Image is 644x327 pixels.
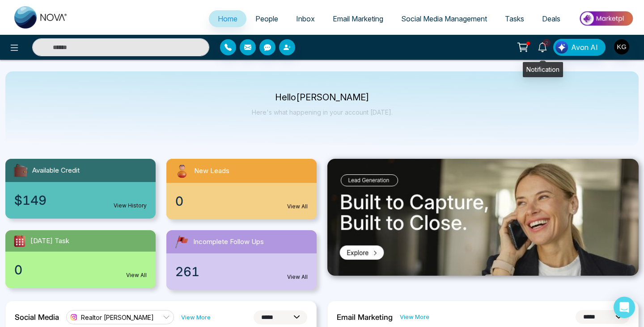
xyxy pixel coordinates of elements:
a: 2 [532,39,553,54]
span: Deals [542,14,560,23]
img: followUps.svg [174,234,190,250]
img: availableCredit.svg [13,162,29,178]
a: Inbox [287,10,324,27]
div: Open Intercom Messenger [614,297,635,318]
span: Incomplete Follow Ups [193,237,264,247]
img: User Avatar [614,39,629,54]
a: New Leads0View All [161,159,322,219]
a: View More [181,313,211,322]
span: Home [218,14,237,23]
a: View All [287,273,308,281]
p: Hello [PERSON_NAME] [252,94,393,101]
span: Available Credit [32,166,80,176]
span: Tasks [505,14,524,23]
button: Avon AI [553,39,606,56]
span: People [255,14,278,23]
img: . [327,159,639,276]
a: Incomplete Follow Ups261View All [161,230,322,290]
a: View All [126,271,147,279]
a: Home [209,10,246,27]
span: Realtor [PERSON_NAME] [81,313,154,322]
a: Email Marketing [324,10,392,27]
img: Nova CRM Logo [14,6,68,29]
img: Market-place.gif [574,8,639,29]
span: 0 [175,192,183,211]
a: View More [400,313,429,321]
span: [DATE] Task [30,236,69,246]
a: Social Media Management [392,10,496,27]
img: Lead Flow [555,41,568,54]
span: $149 [14,191,47,210]
span: Email Marketing [333,14,383,23]
span: Inbox [296,14,315,23]
div: Notification [523,62,563,77]
a: People [246,10,287,27]
a: Deals [533,10,569,27]
h2: Social Media [15,313,59,322]
span: 261 [175,262,199,281]
span: Social Media Management [401,14,487,23]
span: 2 [542,39,551,47]
span: New Leads [194,166,229,176]
img: todayTask.svg [13,234,27,248]
p: Here's what happening in your account [DATE]. [252,108,393,116]
span: Avon AI [571,42,598,53]
span: 0 [14,261,22,279]
a: View History [114,202,147,210]
img: newLeads.svg [174,162,191,179]
a: View All [287,203,308,211]
img: instagram [69,313,78,322]
h2: Email Marketing [337,313,393,322]
a: Tasks [496,10,533,27]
